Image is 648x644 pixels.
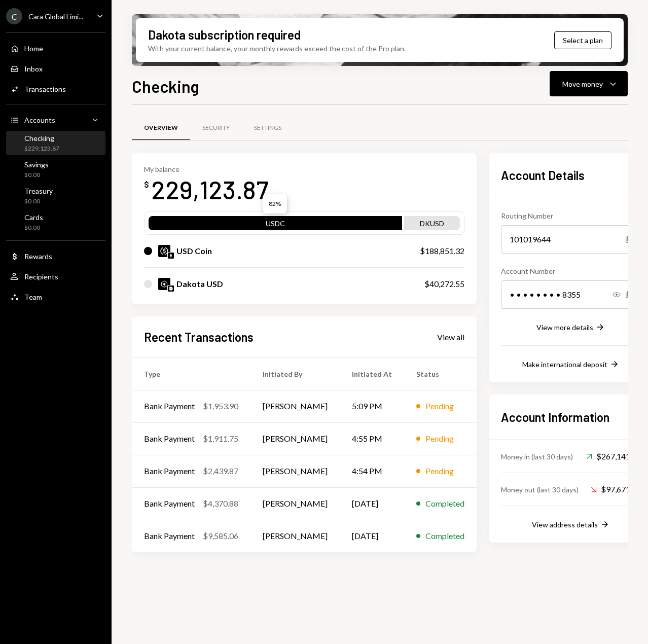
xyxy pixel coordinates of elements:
th: Initiated By [250,357,340,390]
div: $1,911.75 [203,433,238,445]
div: Checking [24,134,59,142]
div: Pending [425,400,454,412]
td: [DATE] [340,487,404,520]
div: Move money [562,79,603,89]
div: Bank Payment [144,433,195,445]
div: Cards [24,213,43,222]
div: USD Coin [176,245,212,257]
div: Rewards [24,252,52,261]
div: Team [24,293,42,301]
div: $1,953.90 [203,400,238,412]
a: Recipients [6,267,105,285]
td: 4:54 PM [340,455,404,487]
div: Settings [254,124,281,132]
a: Security [190,115,242,141]
button: View address details [532,519,610,530]
div: $2,439.87 [203,465,238,477]
button: Move money [550,71,628,96]
div: $267,141.31 [586,450,641,462]
div: $0.00 [24,197,53,206]
td: [PERSON_NAME] [250,520,340,552]
div: $40,272.55 [424,278,464,290]
div: Pending [425,465,454,477]
div: $0.00 [24,224,43,232]
img: DKUSD [158,278,170,290]
div: Money out (last 30 days) [501,484,579,495]
div: $9,585.06 [203,530,238,542]
h2: Account Details [501,167,641,184]
div: Bank Payment [144,465,195,477]
img: base-mainnet [168,285,174,292]
div: View all [437,332,464,342]
img: ethereum-mainnet [168,253,174,259]
div: With your current balance, your monthly rewards exceed the cost of the Pro plan. [148,43,406,54]
td: [PERSON_NAME] [250,487,340,520]
div: $229,123.87 [24,145,59,153]
div: Bank Payment [144,400,195,412]
div: $4,370.88 [203,497,238,510]
div: View address details [532,520,598,529]
h2: Recent Transactions [144,329,254,345]
th: Status [404,357,477,390]
div: • • • • • • • • 8355 [501,280,641,309]
a: View all [437,331,464,342]
div: Inbox [24,64,43,73]
a: Home [6,39,105,57]
button: View more details [536,322,605,333]
div: Recipients [24,272,58,281]
div: Pending [425,433,454,445]
div: Dakota subscription required [148,26,301,43]
div: $ [144,180,149,190]
div: Savings [24,160,49,169]
a: Treasury$0.00 [6,184,105,208]
td: [PERSON_NAME] [250,455,340,487]
div: C [6,8,22,24]
div: $188,851.32 [420,245,464,257]
a: Inbox [6,59,105,78]
a: Rewards [6,247,105,265]
div: Cara Global Limi... [28,12,83,21]
div: $97,671.01 [591,483,641,495]
td: 5:09 PM [340,390,404,422]
img: USDC [158,245,170,257]
div: Account Number [501,266,641,276]
td: [PERSON_NAME] [250,390,340,422]
div: Home [24,44,43,53]
div: Security [202,124,230,132]
div: View more details [536,323,593,332]
div: Overview [144,124,178,132]
a: Settings [242,115,294,141]
div: Dakota USD [176,278,223,290]
div: 101019644 [501,225,641,254]
td: [PERSON_NAME] [250,422,340,455]
a: Cards$0.00 [6,210,105,234]
div: Completed [425,530,464,542]
th: Initiated At [340,357,404,390]
a: Checking$229,123.87 [6,131,105,155]
div: My balance [144,165,268,173]
a: Overview [132,115,190,141]
h2: Account Information [501,409,641,425]
a: Transactions [6,80,105,98]
div: Completed [425,497,464,510]
td: [DATE] [340,520,404,552]
div: Make international deposit [522,360,607,369]
div: 229,123.87 [151,173,268,205]
div: Bank Payment [144,530,195,542]
a: Savings$0.00 [6,157,105,182]
div: DKUSD [404,218,460,232]
button: Make international deposit [522,359,620,370]
a: Team [6,288,105,306]
div: Transactions [24,85,66,93]
h1: Checking [132,76,199,96]
div: Accounts [24,116,55,124]
button: Select a plan [554,31,611,49]
div: USDC [149,218,402,232]
td: 4:55 PM [340,422,404,455]
th: Type [132,357,250,390]
a: Accounts [6,111,105,129]
div: Money in (last 30 days) [501,451,573,462]
div: 82% [269,200,281,207]
div: Routing Number [501,210,641,221]
div: $0.00 [24,171,49,180]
